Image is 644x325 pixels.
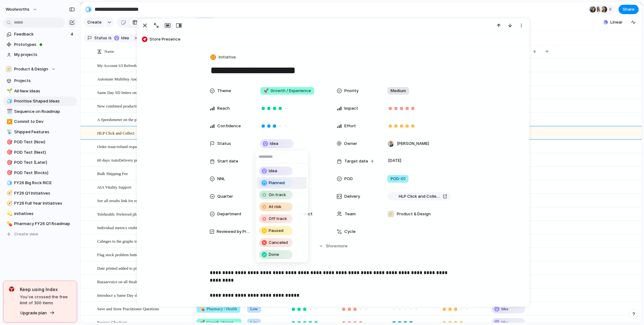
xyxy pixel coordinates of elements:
[269,192,286,198] span: On track
[269,180,285,186] span: Planned
[269,240,288,246] span: Canceled
[269,216,287,222] span: Off track
[269,228,284,234] span: Paused
[269,204,281,210] span: At risk
[269,168,277,174] span: Idea
[269,251,279,258] span: Done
